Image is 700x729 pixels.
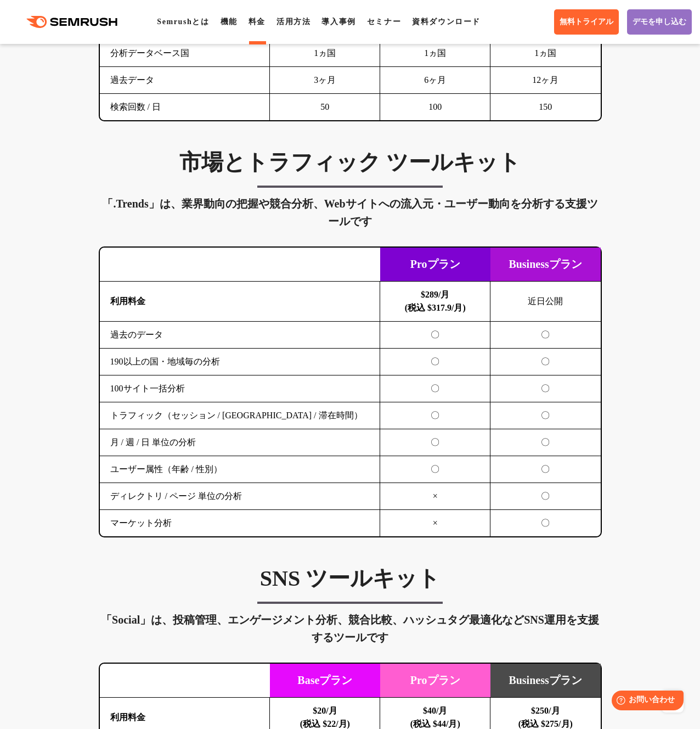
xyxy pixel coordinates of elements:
[99,195,602,230] div: 「.Trends」は、業界動向の把握や競合分析、Webサイトへの流入元・ユーザー動向を分析する支援ツールです
[380,349,490,375] td: 〇
[100,375,380,402] td: 100サイト一括分析
[490,349,601,375] td: 〇
[99,565,602,592] h3: SNS ツールキット
[602,686,688,717] iframe: Help widget launcher
[221,18,238,26] a: 機能
[380,510,490,537] td: ×
[157,18,209,26] a: Semrushとは
[270,67,380,94] td: 3ヶ月
[270,664,380,698] td: Baseプラン
[627,9,692,35] a: デモを申し込む
[380,322,490,349] td: 〇
[518,706,573,728] b: $250/月 (税込 $275/月)
[490,510,601,537] td: 〇
[490,67,601,94] td: 12ヶ月
[490,402,601,429] td: 〇
[99,611,602,646] div: 「Social」は、投稿管理、エンゲージメント分析、競合比較、ハッシュタグ最適化などSNS運用を支援するツールです
[633,17,686,27] span: デモを申し込む
[380,483,490,510] td: ×
[321,18,355,26] a: 導入事例
[412,18,481,26] a: 資料ダウンロード
[380,94,490,121] td: 100
[99,149,602,176] h3: 市場とトラフィック ツールキット
[490,322,601,349] td: 〇
[270,94,380,121] td: 50
[380,429,490,456] td: 〇
[100,510,380,537] td: マーケット分析
[276,18,311,26] a: 活用方法
[490,429,601,456] td: 〇
[100,402,380,429] td: トラフィック（セッション / [GEOGRAPHIC_DATA] / 滞在時間）
[380,375,490,402] td: 〇
[380,248,490,282] td: Proプラン
[100,349,380,375] td: 190以上の国・地域毎の分析
[110,296,145,306] b: 利用料金
[100,429,380,456] td: 月 / 週 / 日 単位の分析
[249,18,266,26] a: 料金
[490,483,601,510] td: 〇
[490,40,601,67] td: 1ヵ国
[100,322,380,349] td: 過去のデータ
[410,706,460,728] b: $40/月 (税込 $44/月)
[270,40,380,67] td: 1ヵ国
[110,713,145,722] b: 利用料金
[367,18,401,26] a: セミナー
[100,483,380,510] td: ディレクトリ / ページ 単位の分析
[380,402,490,429] td: 〇
[380,456,490,483] td: 〇
[560,17,613,27] span: 無料トライアル
[100,67,270,94] td: 過去データ
[490,282,601,322] td: 近日公開
[100,40,270,67] td: 分析データベース国
[490,664,601,698] td: Businessプラン
[380,67,490,94] td: 6ヶ月
[554,9,619,35] a: 無料トライアル
[490,456,601,483] td: 〇
[300,706,350,728] b: $20/月 (税込 $22/月)
[100,94,270,121] td: 検索回数 / 日
[405,290,466,312] b: $289/月 (税込 $317.9/月)
[490,375,601,402] td: 〇
[490,248,601,282] td: Businessプラン
[490,94,601,121] td: 150
[380,40,490,67] td: 1ヵ国
[100,456,380,483] td: ユーザー属性（年齢 / 性別）
[380,664,490,698] td: Proプラン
